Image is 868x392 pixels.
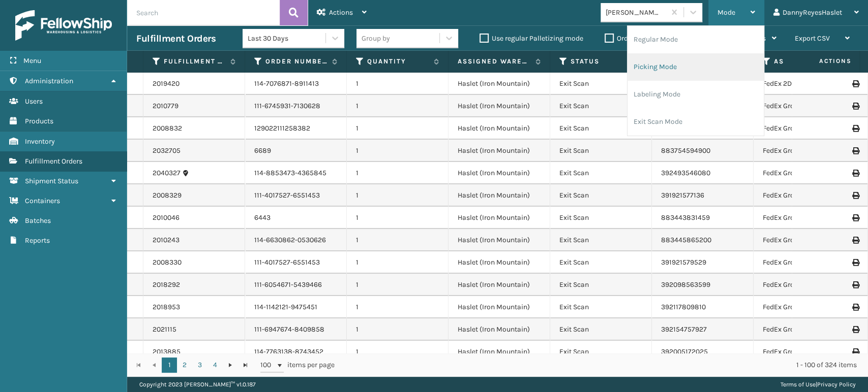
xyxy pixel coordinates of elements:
[550,318,652,341] td: Exit Scan
[347,251,448,274] td: 1
[347,73,448,95] td: 1
[550,162,652,184] td: Exit Scan
[774,57,835,66] label: Assigned Carrier Service
[153,280,180,290] a: 2018292
[347,95,448,117] td: 1
[817,381,856,388] a: Privacy Policy
[245,184,347,207] td: 111-4017527-6551453
[15,10,112,41] img: logo
[754,207,855,229] td: FedEx Ground
[367,57,429,66] label: Quantity
[245,73,347,95] td: 114-7076871-8911413
[754,184,855,207] td: FedEx Ground
[550,95,652,117] td: Exit Scan
[347,162,448,184] td: 1
[23,56,41,65] span: Menu
[448,207,550,229] td: Haslet (Iron Mountain)
[153,79,179,89] a: 2019420
[448,184,550,207] td: Haslet (Iron Mountain)
[245,296,347,318] td: 114-1142121-9475451
[606,7,666,18] div: [PERSON_NAME] Brands
[754,251,855,274] td: FedEx Ground
[139,377,256,392] p: Copyright 2023 [PERSON_NAME]™ v 1.0.187
[329,8,353,17] span: Actions
[627,81,764,108] li: Labeling Mode
[347,229,448,251] td: 1
[238,357,253,373] a: Go to the last page
[25,77,73,85] span: Administration
[852,125,858,132] i: Print Label
[136,32,216,45] h3: Fulfillment Orders
[550,140,652,162] td: Exit Scan
[153,168,181,178] a: 2040327
[153,235,179,245] a: 2010243
[153,347,181,357] a: 2013885
[550,73,652,95] td: Exit Scan
[153,101,178,111] a: 2010779
[448,274,550,296] td: Haslet (Iron Mountain)
[347,318,448,341] td: 1
[245,318,347,341] td: 111-6947674-8409858
[242,361,250,369] span: Go to the last page
[349,360,857,370] div: 1 - 100 of 324 items
[661,258,706,267] a: 391921579529
[192,357,207,373] a: 3
[448,341,550,363] td: Haslet (Iron Mountain)
[661,236,711,244] a: 883445865200
[347,184,448,207] td: 1
[605,34,703,43] label: Orders to be shipped [DATE]
[852,103,858,110] i: Print Label
[362,33,390,44] div: Group by
[245,274,347,296] td: 111-6054671-5439466
[25,157,82,166] span: Fulfillment Orders
[177,357,192,373] a: 2
[164,57,225,66] label: Fulfillment Order Id
[852,170,858,177] i: Print Label
[627,53,764,81] li: Picking Mode
[347,341,448,363] td: 1
[347,274,448,296] td: 1
[550,117,652,140] td: Exit Scan
[458,57,530,66] label: Assigned Warehouse
[754,274,855,296] td: FedEx Ground
[661,347,708,356] a: 392005172025
[347,117,448,140] td: 1
[347,207,448,229] td: 1
[754,341,855,363] td: FedEx Ground
[448,140,550,162] td: Haslet (Iron Mountain)
[550,341,652,363] td: Exit Scan
[781,377,856,392] div: |
[245,251,347,274] td: 111-4017527-6551453
[480,34,583,43] label: Use regular Palletizing mode
[248,33,326,44] div: Last 30 Days
[661,169,710,177] a: 392493546080
[852,237,858,244] i: Print Label
[627,26,764,53] li: Regular Mode
[852,259,858,266] i: Print Label
[226,361,234,369] span: Go to the next page
[25,236,50,245] span: Reports
[627,108,764,136] li: Exit Scan Mode
[153,190,182,201] a: 2008329
[153,257,182,268] a: 2008330
[245,341,347,363] td: 114-7763138-8743452
[448,229,550,251] td: Haslet (Iron Mountain)
[25,177,78,185] span: Shipment Status
[245,207,347,229] td: 6443
[754,162,855,184] td: FedEx Ground
[717,8,735,17] span: Mode
[448,117,550,140] td: Haslet (Iron Mountain)
[550,251,652,274] td: Exit Scan
[153,302,180,312] a: 2018953
[661,325,707,334] a: 392154757927
[265,57,327,66] label: Order Number
[852,326,858,333] i: Print Label
[550,229,652,251] td: Exit Scan
[153,123,182,134] a: 2008832
[153,324,176,335] a: 2021115
[661,191,704,200] a: 391921577136
[245,117,347,140] td: 129022111258382
[260,360,276,370] span: 100
[260,357,335,373] span: items per page
[347,296,448,318] td: 1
